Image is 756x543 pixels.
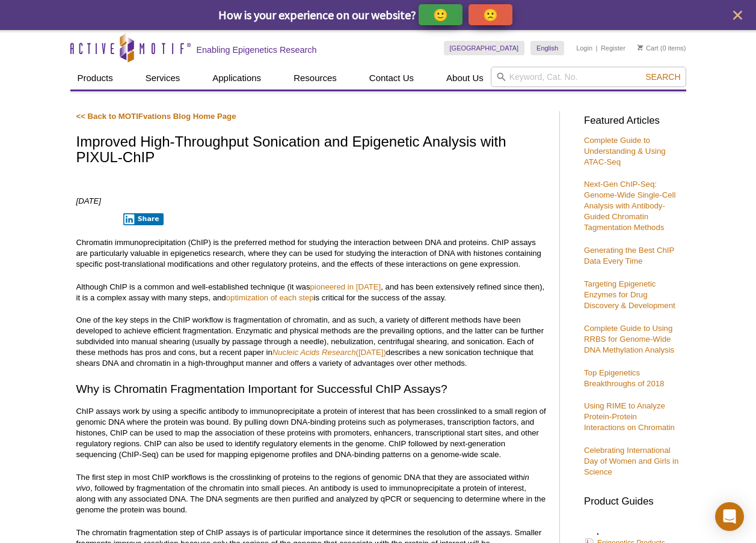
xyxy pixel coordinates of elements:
a: Nucleic Acids Research([DATE]) [272,348,386,357]
a: optimization of each step [226,293,314,302]
input: Keyword, Cat. No. [491,67,686,87]
p: Although ChIP is a common and well-established technique (it was , and has been extensively refin... [76,282,547,303]
h3: Featured Articles [584,116,680,126]
h2: Why is Chromatin Fragmentation Important for Successful ChIP Assays? [76,381,547,397]
p: One of the key steps in the ChIP workflow is fragmentation of chromatin, and as such, a variety o... [76,315,547,369]
button: Share [123,213,164,225]
iframe: X Post Button [76,213,115,225]
a: Targeting Epigenetic Enzymes for Drug Discovery & Development [584,279,675,310]
h2: Enabling Epigenetics Research [197,44,317,55]
a: Top Epigenetics Breakthroughs of 2018 [584,368,664,388]
p: 🙁 [483,7,498,22]
a: Using RIME to Analyze Protein-Protein Interactions on Chromatin [584,401,675,432]
a: Login [576,44,592,52]
span: Search [645,72,680,82]
img: Your Cart [638,44,643,50]
span: How is your experience on our website? [218,7,416,22]
a: Generating the Best ChIP Data Every Time [584,246,674,265]
h1: Improved High-Throughput Sonication and Epigenetic Analysis with PIXUL-ChIP [76,134,547,167]
em: Nucleic Acids Research [272,348,356,357]
em: in vivo [76,473,529,493]
button: close [730,8,745,23]
a: About Us [439,67,491,89]
a: English [530,41,564,55]
h3: Product Guides [584,490,680,507]
a: << Back to MOTIFvations Blog Home Page [76,112,236,121]
a: Next-Gen ChIP-Seq: Genome-Wide Single-Cell Analysis with Antibody-Guided Chromatin Tagmentation M... [584,180,675,232]
a: pioneered in [DATE] [310,282,381,291]
a: Products [70,67,120,89]
p: Chromatin immunoprecipitation (ChIP) is the preferred method for studying the interaction between... [76,237,547,270]
a: Applications [205,67,268,89]
p: 🙂 [433,7,448,22]
p: The first step in most ChIP workflows is the crosslinking of proteins to the regions of genomic D... [76,472,547,515]
em: [DATE] [76,196,102,205]
a: Services [138,67,188,89]
p: ChIP assays work by using a specific antibody to immunoprecipitate a protein of interest that has... [76,406,547,460]
div: Open Intercom Messenger [715,502,744,531]
a: Complete Guide to Using RRBS for Genome-Wide DNA Methylation Analysis [584,324,674,354]
button: Search [642,71,684,82]
a: Resources [286,67,344,89]
a: Contact Us [362,67,421,89]
a: Celebrating International Day of Women and Girls in Science [584,446,678,476]
li: | [596,41,598,55]
img: Epi_brochure_140604_cover_web_70x200 [597,533,598,535]
a: Cart [638,44,659,52]
a: Register [601,44,625,52]
a: Complete Guide to Understanding & Using ATAC-Seq [584,136,666,166]
li: (0 items) [638,41,686,55]
a: [GEOGRAPHIC_DATA] [444,41,525,55]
